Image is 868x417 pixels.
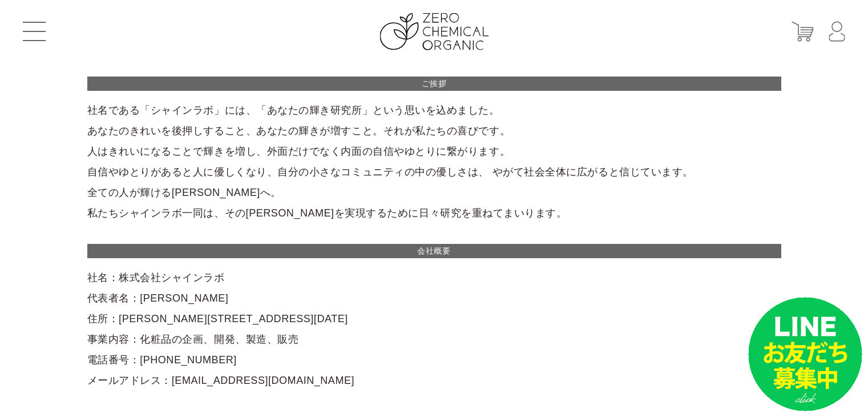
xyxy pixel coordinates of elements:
img: small_line.png [748,297,862,411]
img: ZERO CHEMICAL ORGANIC [380,13,488,50]
h2: ご挨拶 [87,77,781,91]
img: カート [792,22,814,42]
h2: 会社概要 [87,244,781,258]
div: 社名である「シャインラボ」には、「あなたの輝き研究所」という思いを込めました。 あなたのきれいを後押しすること、あなたの輝きが増すこと。それが私たちの喜びです。 人はきれいになることで輝きを増し... [87,77,781,391]
img: マイページ [829,22,845,42]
